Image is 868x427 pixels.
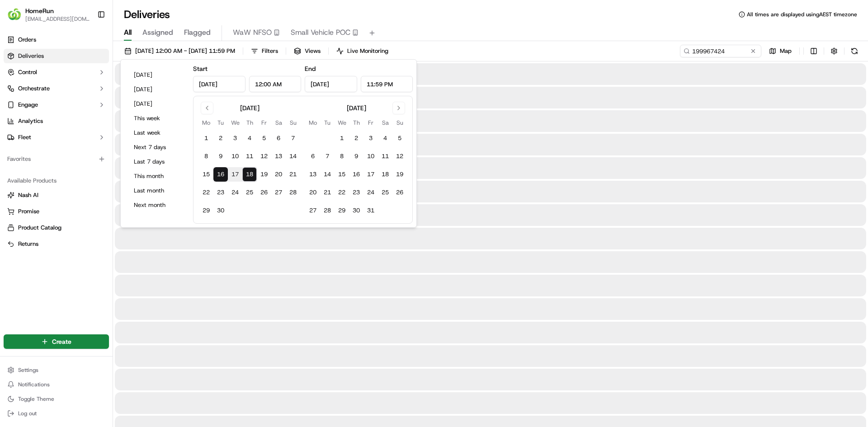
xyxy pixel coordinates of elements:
button: 10 [228,149,242,164]
button: Next month [130,199,184,211]
label: End [305,65,316,73]
th: Thursday [349,118,363,127]
span: Returns [18,240,38,248]
button: 20 [306,185,320,200]
button: Map [765,45,796,57]
button: 27 [271,185,286,200]
span: Deliveries [18,52,44,60]
button: 8 [335,149,349,164]
span: Promise [18,207,39,216]
button: Log out [4,407,109,420]
button: 16 [349,167,363,182]
button: 3 [363,131,378,145]
button: 26 [257,185,271,200]
a: Deliveries [4,49,109,63]
th: Sunday [286,118,300,127]
a: 📗Knowledge Base [5,127,73,144]
button: Go to next month [392,102,405,114]
button: [EMAIL_ADDRESS][DOMAIN_NAME] [25,15,90,23]
button: 2 [349,131,363,145]
span: Nash AI [18,191,38,199]
span: Log out [18,410,37,417]
button: Last month [130,184,184,197]
button: 22 [335,185,349,200]
a: Nash AI [7,191,105,199]
a: Product Catalog [7,224,105,232]
button: Engage [4,98,109,112]
button: 21 [320,185,335,200]
div: We're available if you need us! [31,95,114,103]
button: 30 [213,203,228,218]
a: 💻API Documentation [73,127,149,144]
th: Tuesday [320,118,335,127]
span: Knowledge Base [18,131,69,140]
button: HomeRunHomeRun[EMAIL_ADDRESS][DOMAIN_NAME] [4,4,94,25]
img: Nash [9,9,27,27]
th: Monday [306,118,320,127]
div: Start new chat [31,86,148,95]
button: 23 [213,185,228,200]
button: 7 [286,131,300,145]
span: Engage [18,101,38,109]
div: [DATE] [347,103,366,113]
button: 24 [363,185,378,200]
img: HomeRun [7,7,22,22]
button: 20 [271,167,286,182]
input: Date [305,76,357,92]
button: 4 [378,131,392,145]
button: 1 [335,131,349,145]
button: 27 [306,203,320,218]
button: This month [130,170,184,183]
span: Settings [18,366,38,374]
button: 18 [242,167,257,182]
button: 11 [242,149,257,164]
button: Promise [4,204,109,219]
button: 13 [306,167,320,182]
span: Flagged [184,27,211,38]
span: Map [780,47,792,55]
span: Control [18,68,37,76]
span: Fleet [18,133,31,141]
button: [DATE] [130,98,184,110]
button: 23 [349,185,363,200]
button: 19 [257,167,271,182]
button: Last week [130,127,184,139]
button: Start new chat [154,89,165,100]
button: 25 [378,185,392,200]
button: 5 [392,131,407,145]
button: 4 [242,131,257,145]
button: 9 [213,149,228,164]
button: 2 [213,131,228,145]
button: Views [290,45,325,57]
button: 7 [320,149,335,164]
button: Fleet [4,130,109,145]
th: Wednesday [228,118,242,127]
button: Orchestrate [4,81,109,96]
th: Sunday [392,118,407,127]
span: [DATE] 12:00 AM - [DATE] 11:59 PM [135,47,235,55]
button: 13 [271,149,286,164]
th: Friday [257,118,271,127]
input: Time [249,76,302,92]
th: Wednesday [335,118,349,127]
button: 28 [286,185,300,200]
span: WaW NFSO [233,27,272,38]
button: Go to previous month [201,102,213,114]
a: Orders [4,33,109,47]
span: Pylon [90,153,109,160]
button: Returns [4,237,109,251]
span: Toggle Theme [18,395,54,403]
button: HomeRun [25,6,54,15]
span: Product Catalog [18,224,61,232]
button: Refresh [848,45,861,57]
button: 6 [306,149,320,164]
button: Filters [247,45,282,57]
input: Date [193,76,245,92]
th: Saturday [378,118,392,127]
button: Product Catalog [4,221,109,235]
button: 6 [271,131,286,145]
button: 17 [228,167,242,182]
button: 17 [363,167,378,182]
button: 8 [199,149,213,164]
